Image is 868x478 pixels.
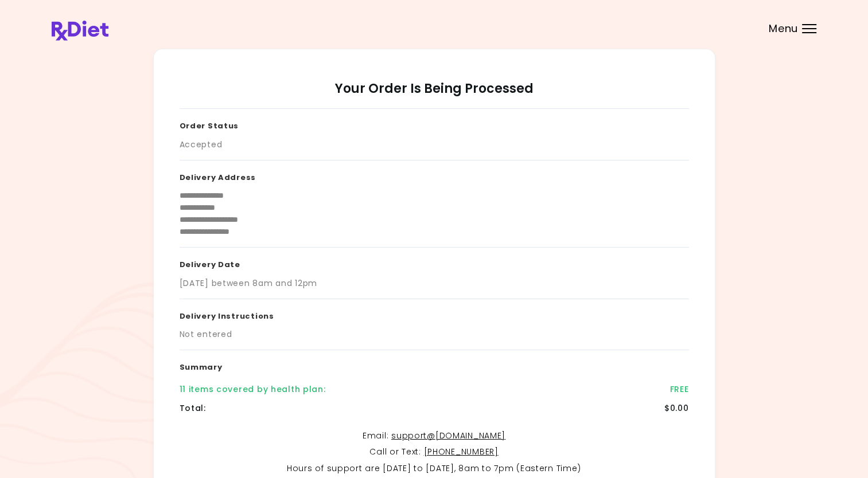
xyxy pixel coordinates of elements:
[180,248,689,277] h3: Delivery Date
[180,462,689,476] p: Hours of support are [DATE] to [DATE], 8am to 7pm (Eastern Time)
[180,109,689,139] h3: Order Status
[180,445,689,459] p: Call or Text :
[180,402,206,414] div: Total :
[180,299,689,329] h3: Delivery Instructions
[180,277,317,289] div: [DATE] between 8am and 12pm
[670,383,689,395] div: FREE
[180,383,326,395] div: 11 items covered by health plan :
[180,429,689,443] p: Email :
[180,350,689,380] h3: Summary
[180,81,689,109] h2: Your Order Is Being Processed
[391,430,505,441] a: support@[DOMAIN_NAME]
[180,328,232,340] div: Not entered
[769,23,798,34] span: Menu
[424,446,499,457] a: [PHONE_NUMBER]
[664,402,689,414] div: $0.00
[180,160,689,190] h3: Delivery Address
[180,139,223,151] div: Accepted
[52,21,108,41] img: RxDiet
